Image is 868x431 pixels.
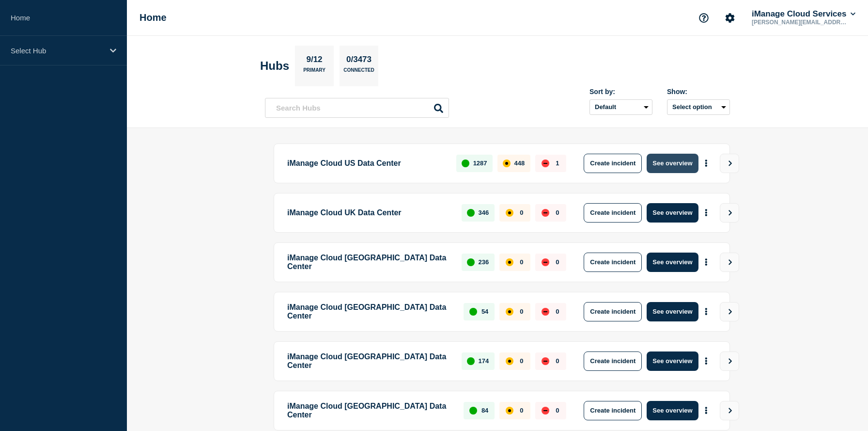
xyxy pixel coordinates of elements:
p: 236 [479,258,489,266]
p: 9/12 [303,55,326,67]
p: 54 [481,308,488,315]
p: 1 [556,160,559,167]
div: down [542,209,549,217]
p: iManage Cloud [GEOGRAPHIC_DATA] Data Center [287,401,452,420]
div: up [467,209,475,217]
p: 84 [481,407,488,414]
p: 0 [520,357,523,365]
button: More actions [700,253,713,271]
p: 0 [556,258,559,266]
p: [PERSON_NAME][EMAIL_ADDRESS][DOMAIN_NAME] [750,19,851,26]
p: iManage Cloud UK Data Center [287,203,450,223]
p: iManage Cloud [GEOGRAPHIC_DATA] Data Center [287,253,450,272]
p: iManage Cloud [GEOGRAPHIC_DATA] Data Center [287,302,452,321]
div: up [467,357,475,365]
button: See overview [647,302,698,321]
button: Create incident [584,203,642,223]
p: 0 [520,209,523,216]
p: iManage Cloud US Data Center [287,154,445,173]
div: affected [506,209,513,217]
p: iManage Cloud [GEOGRAPHIC_DATA] Data Center [287,351,450,371]
div: up [469,308,477,316]
button: Create incident [584,401,642,420]
button: View [720,253,739,272]
select: Sort by [589,99,652,115]
p: Primary [303,67,325,78]
p: 0 [520,407,523,414]
button: View [720,351,739,371]
div: down [542,407,549,415]
p: 0 [520,308,523,315]
button: See overview [647,401,698,420]
p: 0 [556,407,559,414]
button: Support [694,8,714,28]
button: See overview [647,154,698,173]
div: up [469,407,477,415]
p: Select Hub [11,47,104,55]
p: 0 [556,209,559,216]
button: More actions [700,352,713,370]
button: See overview [647,203,698,223]
button: iManage Cloud Services [750,9,857,19]
div: affected [506,357,513,365]
button: View [720,401,739,420]
p: 0/3473 [343,55,375,67]
div: down [542,308,549,316]
div: Show: [667,88,730,96]
button: Account settings [720,8,740,28]
button: Create incident [584,253,642,272]
button: More actions [700,303,713,320]
div: down [542,160,549,167]
button: Create incident [584,302,642,321]
p: 1287 [473,160,487,167]
div: down [542,357,549,365]
h1: Home [139,12,167,23]
p: 346 [479,209,489,216]
div: affected [506,407,513,415]
p: Connected [343,67,374,78]
div: affected [506,258,513,266]
p: 0 [556,357,559,365]
div: Sort by: [589,88,652,96]
button: Create incident [584,154,642,173]
div: down [542,258,549,266]
input: Search Hubs [265,98,449,118]
div: affected [506,308,513,316]
p: 448 [514,160,525,167]
button: More actions [700,154,713,172]
div: up [467,258,475,266]
button: See overview [647,253,698,272]
div: affected [503,160,511,167]
button: View [720,203,739,223]
h2: Hubs [260,59,289,73]
button: More actions [700,204,713,222]
p: 174 [479,357,489,365]
button: Select option [667,99,730,115]
button: Create incident [584,351,642,371]
button: View [720,154,739,173]
button: See overview [647,351,698,371]
button: More actions [700,401,713,419]
button: View [720,302,739,321]
p: 0 [520,258,523,266]
p: 0 [556,308,559,315]
div: up [462,160,469,167]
